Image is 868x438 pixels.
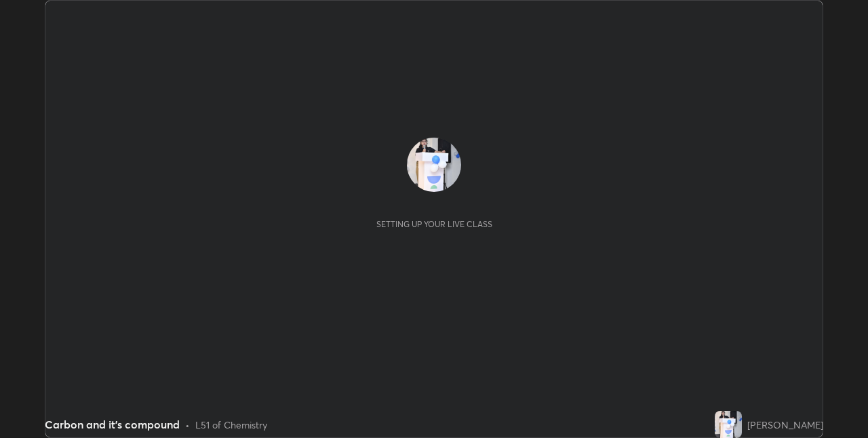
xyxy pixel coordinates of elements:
div: Setting up your live class [376,219,492,229]
div: [PERSON_NAME] [747,418,823,432]
div: • [185,418,190,432]
div: L51 of Chemistry [195,418,267,432]
img: a992166efcf74db390abc7207ce3454e.jpg [407,138,461,192]
img: a992166efcf74db390abc7207ce3454e.jpg [715,411,742,438]
div: Carbon and it's compound [45,416,180,433]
